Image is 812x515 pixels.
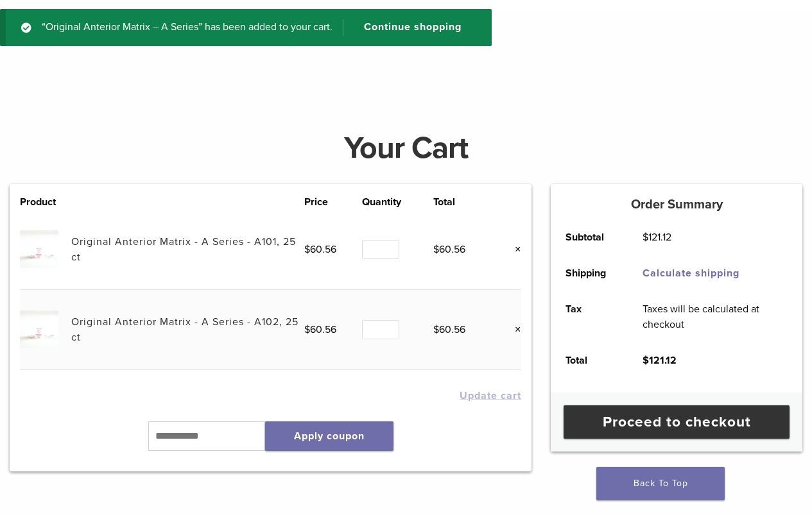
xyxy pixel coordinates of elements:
[304,323,336,336] bdi: 60.56
[551,197,802,212] h5: Order Summary
[433,194,492,210] th: Total
[433,323,439,336] span: $
[304,323,310,336] span: $
[71,235,296,264] a: Original Anterior Matrix - A Series - A101, 25 ct
[433,243,465,256] bdi: 60.56
[551,342,628,378] th: Total
[20,230,58,268] img: Original Anterior Matrix - A Series - A101, 25 ct
[304,243,336,256] bdi: 60.56
[433,243,439,256] span: $
[551,291,628,342] th: Tax
[20,194,71,210] th: Product
[643,231,648,244] span: $
[362,194,433,210] th: Quantity
[564,405,790,439] a: Proceed to checkout
[628,291,802,342] td: Taxes will be calculated at checkout
[433,323,465,336] bdi: 60.56
[343,19,471,36] a: Continue shopping
[265,421,393,451] button: Apply coupon
[596,467,725,500] a: Back To Top
[643,267,739,280] a: Calculate shipping
[71,316,298,344] a: Original Anterior Matrix - A Series - A102, 25 ct
[551,255,628,291] th: Shipping
[20,310,58,348] img: Original Anterior Matrix - A Series - A102, 25 ct
[304,243,310,256] span: $
[505,321,521,338] a: Remove this item
[551,219,628,255] th: Subtotal
[643,231,671,244] bdi: 121.12
[505,241,521,258] a: Remove this item
[460,391,521,401] button: Update cart
[643,354,649,367] span: $
[643,354,677,367] bdi: 121.12
[304,194,363,210] th: Price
